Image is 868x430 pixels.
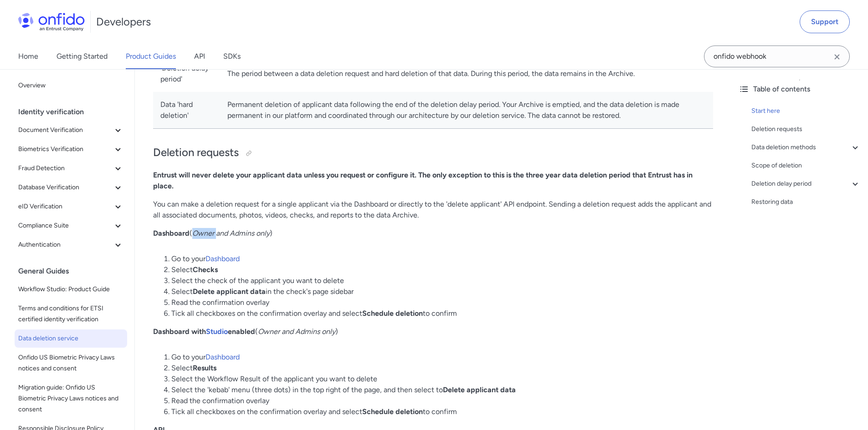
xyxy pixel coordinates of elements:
[18,103,131,121] div: Identity verification
[171,286,713,297] li: Select in the check's page sidebar
[751,106,861,116] a: Start here
[18,13,85,31] img: Onfido Logo
[800,10,850,33] a: Support
[15,217,127,235] button: Compliance Suite
[18,262,131,280] div: General Guides
[18,303,123,325] span: Terms and conditions for ETSI certified identity verification
[18,352,123,374] span: Onfido US Biometric Privacy Laws notices and consent
[18,44,38,69] a: Home
[220,92,713,129] td: Permanent deletion of applicant data following the end of the deletion delay period. Your Archive...
[362,407,423,416] strong: Schedule deletion
[15,299,127,329] a: Terms and conditions for ETSI certified identity verification
[15,280,127,298] a: Workflow Studio: Product Guide
[15,159,127,177] button: Fraud Detection
[171,352,713,363] li: Go to your
[15,329,127,348] a: Data deletion service
[443,385,516,394] strong: Delete applicant data
[153,327,255,336] strong: Dashboard with enabled
[751,124,861,135] a: Deletion requests
[832,51,842,62] svg: Clear search field button
[171,264,713,275] li: Select
[171,253,713,264] li: Go to your
[258,327,335,336] em: Owner and Admins only
[153,56,220,92] td: 'Deletion delay period'
[205,353,240,361] a: Dashboard
[171,363,713,374] li: Select
[205,254,240,263] a: Dashboard
[220,56,713,92] td: The period between a data deletion request and hard deletion of that data. During this period, th...
[153,229,190,238] strong: Dashboard
[153,145,713,161] h2: Deletion requests
[153,228,713,239] p: ( )
[18,284,123,295] span: Workflow Studio: Product Guide
[751,160,861,171] a: Scope of deletion
[751,142,861,153] a: Data deletion methods
[18,80,123,91] span: Overview
[15,76,127,95] a: Overview
[171,406,713,417] li: Tick all checkboxes on the confirmation overlay and select to confirm
[206,327,228,336] a: Studio
[15,178,127,197] button: Database Verification
[153,199,713,221] p: You can make a deletion request for a single applicant via the Dashboard or directly to the 'dele...
[192,229,270,238] em: Owner and Admins only
[171,297,713,308] li: Read the confirmation overlay
[704,46,850,67] input: Onfido search input field
[126,44,176,69] a: Product Guides
[171,384,713,395] li: Select the 'kebab' menu (three dots) in the top right of the page, and then select to
[18,333,123,344] span: Data deletion service
[739,84,861,95] div: Table of contents
[18,144,113,155] span: Biometrics Verification
[193,265,218,274] strong: Checks
[15,140,127,158] button: Biometrics Verification
[18,201,113,212] span: eID Verification
[18,163,113,174] span: Fraud Detection
[18,125,113,136] span: Document Verification
[18,382,123,415] span: Migration guide: Onfido US Biometric Privacy Laws notices and consent
[153,171,693,190] strong: Entrust will never delete your applicant data unless you request or configure it. The only except...
[18,239,113,250] span: Authentication
[15,197,127,216] button: eID Verification
[193,287,266,296] strong: Delete applicant data
[15,236,127,254] button: Authentication
[153,92,220,129] td: Data 'hard deletion'
[15,379,127,419] a: Migration guide: Onfido US Biometric Privacy Laws notices and consent
[153,326,713,337] p: ( )
[751,178,861,189] a: Deletion delay period
[18,220,113,231] span: Compliance Suite
[751,197,861,207] a: Restoring data
[15,349,127,378] a: Onfido US Biometric Privacy Laws notices and consent
[362,309,423,318] strong: Schedule deletion
[171,395,713,406] li: Read the confirmation overlay
[223,44,241,69] a: SDKs
[171,308,713,319] li: Tick all checkboxes on the confirmation overlay and select to confirm
[15,121,127,139] button: Document Verification
[171,374,713,384] li: Select the Workflow Result of the applicant you want to delete
[194,44,205,69] a: API
[56,44,108,69] a: Getting Started
[18,182,113,193] span: Database Verification
[193,364,216,372] strong: Results
[171,275,713,286] li: Select the check of the applicant you want to delete
[96,15,151,29] h1: Developers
